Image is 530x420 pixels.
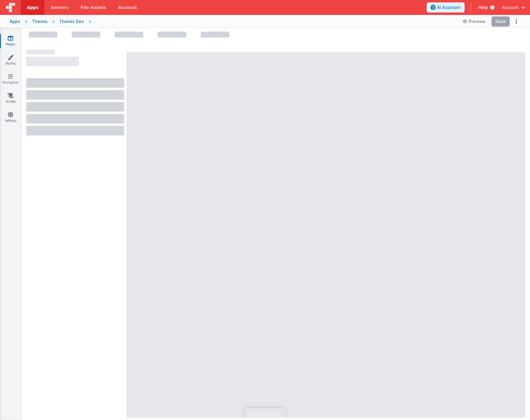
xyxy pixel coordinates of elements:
button: Account [502,4,525,10]
button: AI Assistant [427,2,465,13]
span: Apps [27,4,39,10]
button: Save [491,16,510,27]
span: Help [478,4,488,10]
span: Servers [50,4,68,10]
div: Themis Dev [59,18,84,24]
button: Preview [459,17,489,26]
span: AI Assistant [437,4,461,10]
div: Apps [10,18,20,24]
span: File Assets [81,4,106,10]
button: Options [512,17,520,26]
span: Account [502,4,519,10]
div: Themis [32,18,47,24]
